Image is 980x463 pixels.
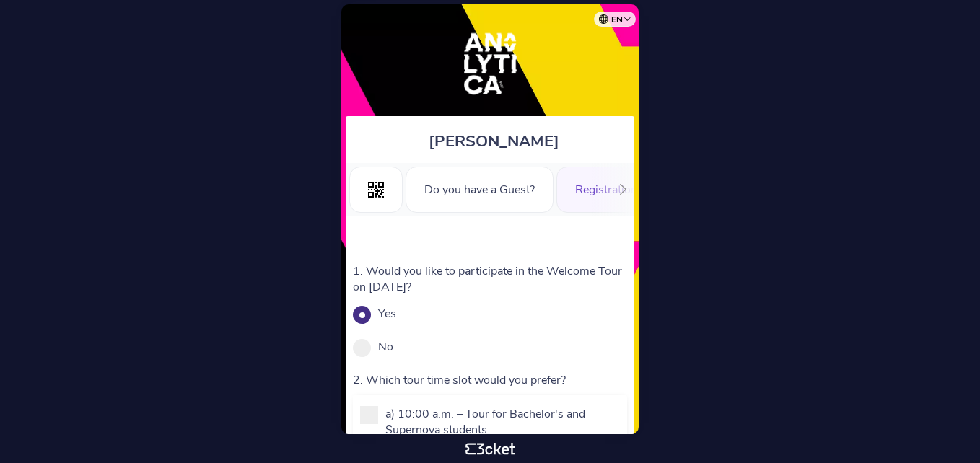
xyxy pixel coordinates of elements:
[406,167,554,213] div: Do you have a Guest?
[556,180,686,196] a: Registration Form
[353,372,627,388] p: 2. Which tour time slot would you prefer?
[378,306,396,322] label: Yes
[445,19,535,109] img: Analytica Fest 2025 - Sep 6th
[429,131,559,152] span: [PERSON_NAME]
[556,167,686,213] div: Registration Form
[406,180,554,196] a: Do you have a Guest?
[353,263,627,295] p: 1. Would you like to participate in the Welcome Tour on [DATE]?
[378,339,393,355] label: No
[385,406,620,438] p: a) 10:00 a.m. – Tour for Bachelor's and Supernova students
